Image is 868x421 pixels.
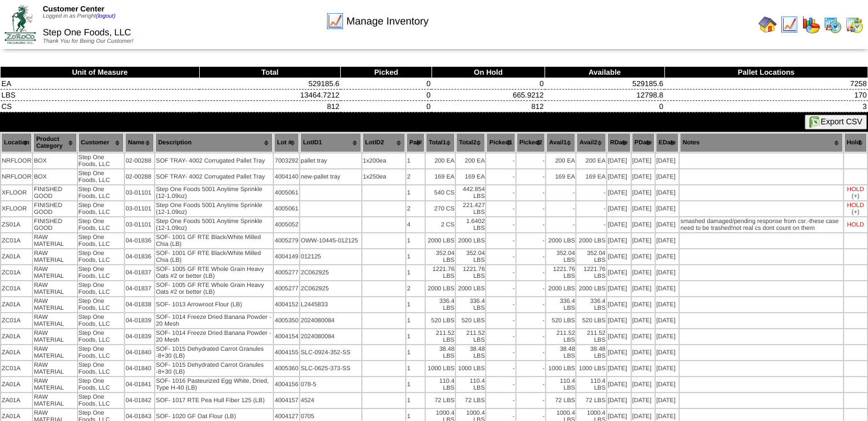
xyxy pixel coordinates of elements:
td: 02-00288 [125,169,154,184]
td: RAW MATERIAL [33,249,76,264]
td: - [516,249,545,264]
td: 1 [406,265,425,280]
span: Manage Inventory [346,15,429,27]
td: [DATE] [632,217,655,232]
td: RAW MATERIAL [33,265,76,280]
td: - [516,361,545,376]
td: - [516,281,545,296]
td: 169 EA [546,169,575,184]
td: Step One Foods, LLC [78,265,124,280]
td: 4005052 [274,217,299,232]
td: 2C062925 [300,281,361,296]
td: 03-01101 [125,217,154,232]
td: OWW-10445-012125 [300,233,361,248]
td: SOF- 1001 GF RTE Black/White Milled Chia (LB) [155,233,273,248]
td: [DATE] [632,153,655,168]
td: RAW MATERIAL [33,313,76,328]
td: - [576,185,605,200]
td: 3 [664,101,867,112]
div: HOLD [847,186,864,193]
th: Picked2 [516,133,545,152]
td: [DATE] [656,249,679,264]
td: ZC01A [1,265,32,280]
td: 4005061 [274,201,299,216]
td: Step One Foods 5001 Anytime Sprinkle (12-1.09oz) [155,201,273,216]
td: ZA01A [1,329,32,344]
td: 211.52 LBS [456,329,485,344]
td: L2445833 [300,297,361,312]
td: [DATE] [656,313,679,328]
td: SOF- 1005 GF RTE Whole Grain Heavy Oats #2 or better (LB) [155,281,273,296]
th: Customer [78,133,124,152]
td: 04-01837 [125,281,154,296]
td: ZC01A [1,361,32,376]
th: Total2 [456,133,485,152]
td: - [486,281,515,296]
td: RAW MATERIAL [33,297,76,312]
td: 4005279 [274,233,299,248]
td: Step One Foods, LLC [78,297,124,312]
span: Logged in as Pwright [43,13,115,19]
td: ZC01A [1,313,32,328]
th: Avail2 [576,133,605,152]
td: 540 CS [426,185,455,200]
td: 2000 LBS [576,233,605,248]
td: RAW MATERIAL [33,281,76,296]
td: 1 [406,297,425,312]
td: [DATE] [607,201,631,216]
td: new-pallet tray [300,169,361,184]
img: calendarprod.gif [823,15,842,34]
td: 352.04 LBS [426,249,455,264]
td: SOF- 1001 GF RTE Black/White Milled Chia (LB) [155,249,273,264]
td: Step One Foods, LLC [78,345,124,360]
td: 7258 [664,78,867,90]
img: ZoRoCo_Logo(Green%26Foil)%20jpg.webp [5,5,36,43]
td: 336.4 LBS [426,297,455,312]
td: ZA01A [1,345,32,360]
td: 03-01101 [125,201,154,216]
td: 2000 LBS [456,281,485,296]
td: - [486,329,515,344]
th: Name [125,133,154,152]
td: 336.4 LBS [576,297,605,312]
td: SOF- 1015 Dehydrated Carrot Granules -8+30 (LB) [155,361,273,376]
td: Step One Foods, LLC [78,313,124,328]
td: 2C062925 [300,265,361,280]
td: [DATE] [656,201,679,216]
td: FINISHED GOOD [33,185,76,200]
td: [DATE] [607,313,631,328]
td: 352.04 LBS [576,249,605,264]
div: HOLD [847,221,864,228]
td: - [516,185,545,200]
td: LBS [1,90,200,101]
td: - [486,313,515,328]
td: 200 EA [426,153,455,168]
td: 1000 LBS [576,361,605,376]
td: 04-01840 [125,361,154,376]
td: [DATE] [607,233,631,248]
td: 04-01836 [125,233,154,248]
td: Step One Foods, LLC [78,329,124,344]
td: 1221.76 LBS [456,265,485,280]
td: - [516,153,545,168]
td: 2000 LBS [426,281,455,296]
td: 665.9212 [431,90,544,101]
td: 13464.7212 [199,90,340,101]
td: Step One Foods 5001 Anytime Sprinkle (12-1.09oz) [155,185,273,200]
td: smashed damaged/pending response from csr.-these case need to be trashed!not real cs dont count o... [680,217,843,232]
td: SOF- 1014 Freeze Dried Banana Powder - 20 Mesh [155,313,273,328]
td: 2000 LBS [546,281,575,296]
td: Step One Foods, LLC [78,185,124,200]
td: - [486,361,515,376]
td: ZA01A [1,249,32,264]
td: 38.48 LBS [426,345,455,360]
th: Unit of Measure [1,67,200,78]
th: LotID2 [362,133,405,152]
td: - [516,201,545,216]
th: LotID1 [300,133,361,152]
span: Thank You for Being Our Customer! [43,38,134,44]
img: line_graph.gif [780,15,798,34]
td: 4005277 [274,265,299,280]
td: 2000 LBS [576,281,605,296]
th: RDate [607,133,631,152]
